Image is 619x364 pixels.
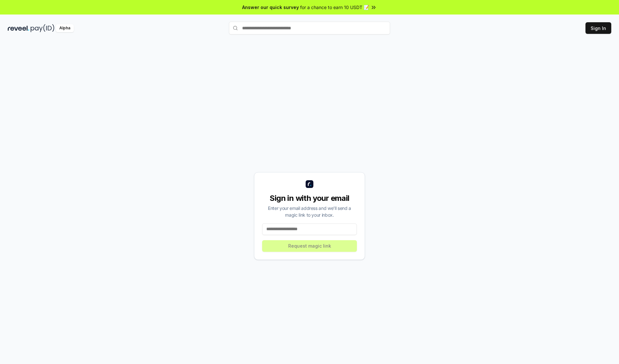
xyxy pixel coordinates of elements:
div: Enter your email address and we’ll send a magic link to your inbox. [262,205,357,218]
div: Alpha [56,24,74,32]
img: reveel_dark [8,24,29,32]
img: pay_id [31,24,54,32]
span: for a chance to earn 10 USDT 📝 [300,4,369,11]
span: Answer our quick survey [242,4,299,11]
div: Sign in with your email [262,193,357,203]
button: Sign In [585,22,611,34]
img: logo_small [306,180,313,188]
